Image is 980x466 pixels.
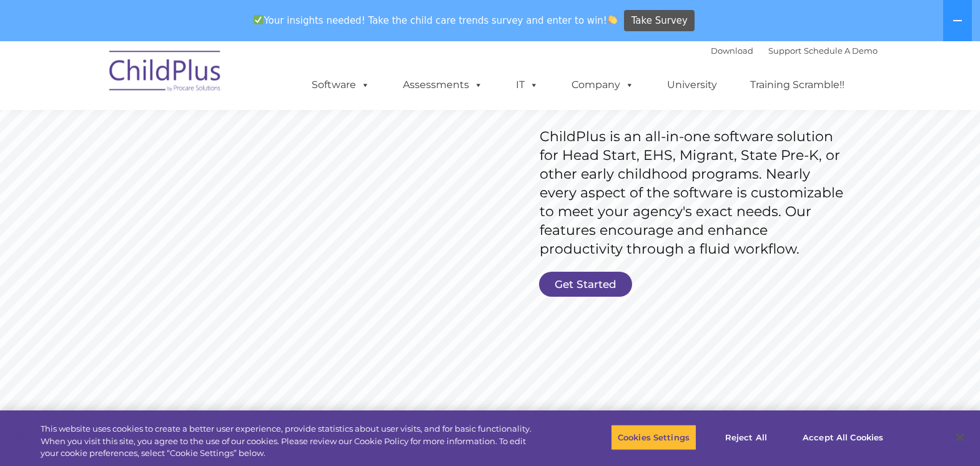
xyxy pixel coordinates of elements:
span: Take Survey [631,10,688,32]
rs-layer: ChildPlus is an all-in-one software solution for Head Start, EHS, Migrant, State Pre-K, or other ... [540,127,849,259]
a: Download [711,46,753,56]
button: Cookies Settings [611,424,696,450]
span: Your insights needed! Take the child care trends survey and enter to win! [249,8,623,32]
a: Schedule A Demo [804,46,878,56]
a: Get Started [539,272,632,297]
button: Reject All [707,424,785,450]
font: | [711,46,878,56]
div: This website uses cookies to create a better user experience, provide statistics about user visit... [41,423,539,460]
a: IT [503,72,551,97]
a: Assessments [390,72,495,97]
a: Company [559,72,646,97]
a: University [655,72,730,97]
button: Accept All Cookies [796,424,890,450]
a: Take Survey [624,10,695,32]
img: 👏 [608,15,617,24]
a: Training Scramble!! [738,72,857,97]
a: Support [768,46,801,56]
a: Software [299,72,382,97]
img: ChildPlus by Procare Solutions [103,42,228,104]
img: ✅ [254,15,263,24]
button: Close [946,424,974,451]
